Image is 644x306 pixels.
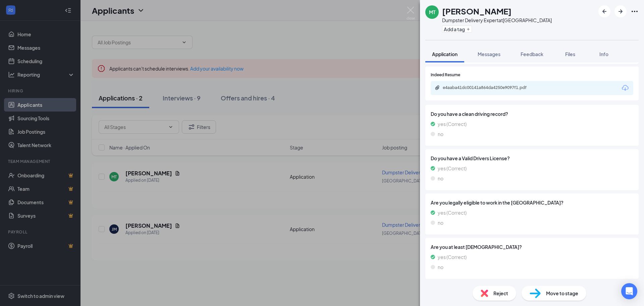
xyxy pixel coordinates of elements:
div: Dumpster Delivery Expert at [GEOGRAPHIC_DATA] [442,17,552,24]
span: Indeed Resume [431,72,460,78]
h1: [PERSON_NAME] [442,5,512,17]
span: Do you have a Valid Drivers License? [431,155,633,162]
svg: Paperclip [435,85,440,90]
span: no [438,130,443,138]
span: Messages [478,51,500,57]
button: ArrowLeftNew [598,5,610,17]
span: Move to stage [546,290,578,297]
span: yes (Correct) [438,253,467,261]
button: ArrowRight [614,5,627,17]
span: no [438,219,443,226]
span: yes (Correct) [438,120,467,128]
span: yes (Correct) [438,165,467,172]
span: Are you at least [DEMOGRAPHIC_DATA]? [431,243,633,251]
svg: ArrowRight [616,7,625,15]
a: Paperclipe4aaba41dc00141a864da4250e9097f1.pdf [435,85,543,91]
span: no [438,263,443,271]
span: Do you have a clean driving record? [431,110,633,118]
svg: Download [621,84,629,92]
div: e4aaba41dc00141a864da4250e9097f1.pdf [443,85,537,90]
svg: ArrowLeftNew [600,7,608,15]
span: Reject [493,290,508,297]
svg: Plus [466,27,470,31]
span: Files [565,51,575,57]
div: Open Intercom Messenger [621,283,637,299]
span: Are you legally eligible to work in the [GEOGRAPHIC_DATA]? [431,199,633,206]
span: Info [599,51,608,57]
div: MT [429,9,435,15]
span: Feedback [521,51,543,57]
span: yes (Correct) [438,209,467,216]
span: no [438,175,443,182]
svg: Ellipses [631,7,639,15]
button: PlusAdd a tag [442,26,472,33]
span: Application [432,51,458,57]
